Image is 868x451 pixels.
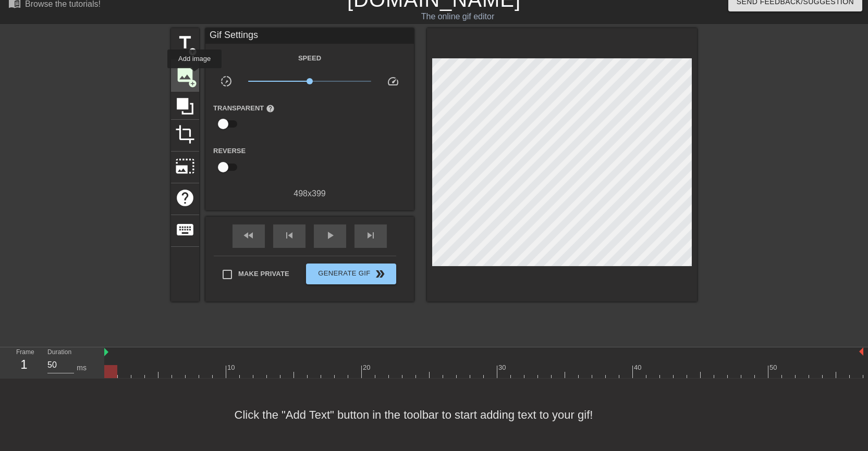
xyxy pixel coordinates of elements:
span: photo_size_select_large [175,156,195,176]
label: Reverse [213,146,246,156]
span: add_circle [188,47,197,56]
span: play_arrow [324,229,336,242]
span: slow_motion_video [220,75,233,87]
div: 10 [227,362,237,373]
div: 50 [769,362,779,373]
div: Gif Settings [205,28,414,44]
div: The online gif editor [295,10,621,23]
span: skip_next [364,229,377,242]
span: fast_rewind [242,229,255,242]
span: Generate Gif [310,268,392,280]
span: keyboard [175,220,195,240]
span: Make Private [238,269,289,279]
span: image [175,65,195,84]
span: title [175,33,195,53]
span: help [266,104,275,113]
div: Frame [8,347,40,378]
label: Speed [298,53,321,64]
label: Duration [47,349,71,356]
div: 20 [363,362,372,373]
div: 1 [16,355,32,374]
div: ms [77,362,87,373]
span: crop [175,124,195,144]
img: bound-end.png [859,347,863,356]
div: 498 x 399 [205,187,414,200]
span: speed [387,75,399,87]
label: Transparent [213,103,275,114]
div: 30 [498,362,508,373]
div: 40 [634,362,643,373]
button: Generate Gif [306,264,396,284]
span: add_circle [188,79,197,88]
span: help [175,188,195,208]
span: double_arrow [374,268,386,280]
span: skip_previous [283,229,296,242]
